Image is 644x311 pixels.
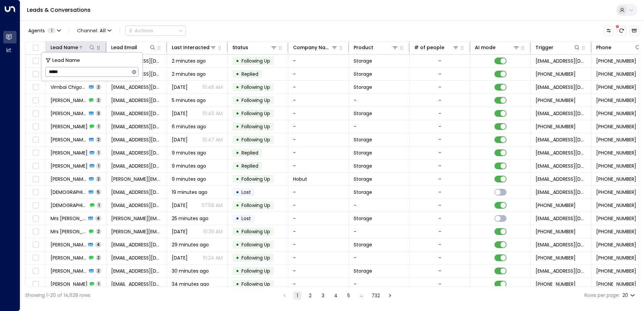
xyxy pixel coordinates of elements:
span: +447738245930 [536,97,576,104]
span: Following Up [241,110,270,117]
span: +447739020472 [596,281,636,287]
span: Storage [354,241,372,248]
span: Toggle select row [31,149,40,157]
div: - [439,228,441,235]
span: Jake Holden [51,123,88,130]
div: - [439,97,441,104]
span: Yesterday [172,84,188,91]
span: Storage [354,215,372,222]
span: Following Up [241,84,270,91]
span: Storage [354,163,372,169]
div: - [439,254,441,261]
span: +447478877878 [596,202,636,209]
span: Mrs L Owen [51,215,86,222]
td: - [288,199,349,212]
span: Mrs L Owen [51,228,87,235]
span: Robert Jenkins [51,97,87,104]
span: leads@space-station.co.uk [536,84,586,91]
span: 2 minutes ago [172,58,206,64]
td: - [349,120,410,133]
span: 2 [96,255,101,261]
div: • [236,226,239,237]
div: - [439,202,441,209]
td: - [288,212,349,225]
span: 1 [96,150,101,155]
span: Toggle select row [31,241,40,249]
span: 9 minutes ago [172,176,206,182]
td: - [288,251,349,264]
span: 2 [96,268,101,274]
span: Lead Name [52,57,80,64]
span: Toggle select row [31,123,40,131]
span: leads@space-station.co.uk [536,176,586,182]
span: Robert Jenkins [51,110,87,117]
span: +447780438934 [596,136,636,143]
button: Go to page 5 [345,291,353,300]
p: 10:24 AM [203,254,223,261]
div: • [236,121,239,132]
span: 4 [95,242,101,247]
span: 1 [96,281,101,287]
span: teoreanucristian@gmail.com [111,202,162,209]
button: Go to page 3 [319,291,327,300]
span: Replied [241,163,258,169]
span: Toggle select row [31,175,40,183]
button: Go to page 4 [332,291,340,300]
div: Status [232,43,277,51]
td: - [288,120,349,133]
span: Following Up [241,254,270,261]
span: Following Up [241,202,270,209]
button: Archived Leads [630,26,639,35]
span: Following Up [241,268,270,274]
span: jh_interiors@outlook.com [111,123,162,130]
span: lyndsey.eason@gmail.com [111,228,162,235]
span: 1 [47,28,56,33]
span: Following Up [241,281,270,287]
div: 20 [622,290,636,300]
span: +442030867796 [596,254,636,261]
span: Oct 02, 2025 [172,110,188,117]
span: Replied [241,149,258,156]
span: 9 minutes ago [172,149,206,156]
div: • [236,68,239,80]
div: Lead Name [51,43,95,51]
div: Phone [596,43,611,51]
span: 2 minutes ago [172,71,206,77]
span: 1 [96,124,101,129]
span: Toggle select row [31,214,40,223]
span: +447843495359 [596,58,636,64]
td: - [288,186,349,199]
span: leads@space-station.co.uk [536,268,586,274]
button: Channel:All [74,26,114,35]
div: AI mode [475,43,520,51]
span: jh_interiors@outlook.com [111,136,162,143]
span: +447831873867 [596,176,636,182]
div: Lead Name [51,43,78,51]
span: 2-feedlot-swims@icloud.com [111,84,162,91]
span: Toggle select row [31,136,40,144]
span: Steven Cui [51,241,86,248]
div: • [236,252,239,264]
span: stevecui813@gmail.com [111,254,162,261]
div: - [439,241,441,248]
span: Jake Holden [51,136,87,143]
div: • [236,200,239,211]
span: 34 minutes ago [172,281,209,287]
div: Company Name [293,43,331,51]
div: Company Name [293,43,338,51]
span: Following Up [241,136,270,143]
button: Go to next page [386,291,394,300]
span: Toggle select row [31,83,40,92]
span: leads@space-station.co.uk [536,110,586,117]
p: 10:49 AM [202,110,223,117]
td: - [288,133,349,146]
span: Vimbai Chigodo [51,84,87,91]
button: page 1 [293,291,301,300]
span: Toggle select row [31,96,40,105]
span: 5 minutes ago [172,97,206,104]
span: Emily Trimble [51,149,88,156]
span: +447780438934 [536,123,576,130]
div: - [439,176,441,182]
span: 2 [96,84,101,90]
div: Button group with a nested menu [125,26,186,36]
